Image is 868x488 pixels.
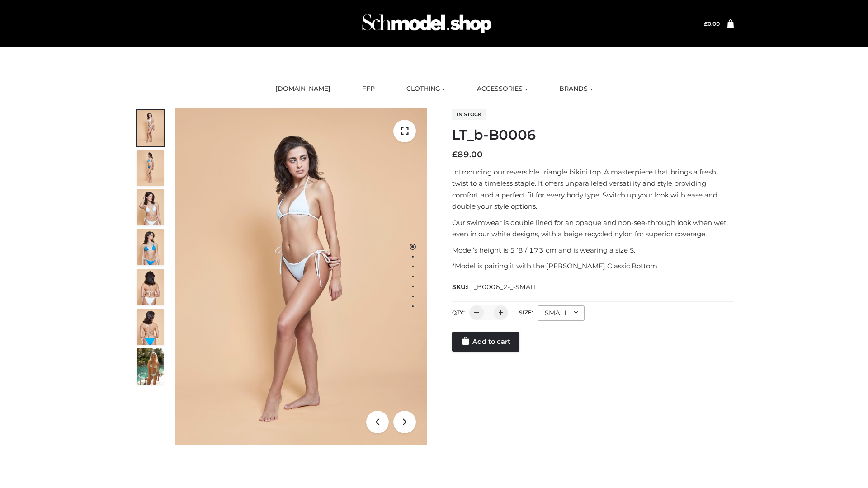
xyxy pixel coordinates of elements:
a: BRANDS [552,79,599,99]
img: ArielClassicBikiniTop_CloudNine_AzureSky_OW114ECO_1-scaled.jpg [137,110,164,146]
img: ArielClassicBikiniTop_CloudNine_AzureSky_OW114ECO_8-scaled.jpg [137,309,164,345]
div: SMALL [538,305,585,321]
img: ArielClassicBikiniTop_CloudNine_AzureSky_OW114ECO_2-scaled.jpg [137,150,164,186]
span: LT_B0006_2-_-SMALL [467,283,538,291]
p: Introducing our reversible triangle bikini top. A masterpiece that brings a fresh twist to a time... [452,166,734,212]
bdi: 89.00 [452,150,483,160]
img: ArielClassicBikiniTop_CloudNine_AzureSky_OW114ECO_1 [175,108,427,445]
p: Model’s height is 5 ‘8 / 173 cm and is wearing a size S. [452,244,734,256]
bdi: 0.00 [704,20,720,27]
img: Schmodel Admin 964 [359,6,495,42]
span: In stock [452,109,486,120]
a: FFP [355,79,382,99]
span: £ [452,150,458,160]
a: Add to cart [452,332,519,352]
a: [DOMAIN_NAME] [269,79,337,99]
img: ArielClassicBikiniTop_CloudNine_AzureSky_OW114ECO_3-scaled.jpg [137,189,164,225]
img: ArielClassicBikiniTop_CloudNine_AzureSky_OW114ECO_7-scaled.jpg [137,269,164,305]
p: *Model is pairing it with the [PERSON_NAME] Classic Bottom [452,260,734,272]
label: Size: [519,309,533,316]
img: Arieltop_CloudNine_AzureSky2.jpg [137,348,164,385]
a: ACCESSORIES [470,79,534,99]
label: QTY: [452,309,465,316]
h1: LT_b-B0006 [452,127,734,143]
p: Our swimwear is double lined for an opaque and non-see-through look when wet, even in our white d... [452,217,734,240]
img: ArielClassicBikiniTop_CloudNine_AzureSky_OW114ECO_4-scaled.jpg [137,229,164,265]
a: £0.00 [704,20,720,27]
a: CLOTHING [400,79,452,99]
span: SKU: [452,282,538,292]
span: £ [704,20,708,27]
